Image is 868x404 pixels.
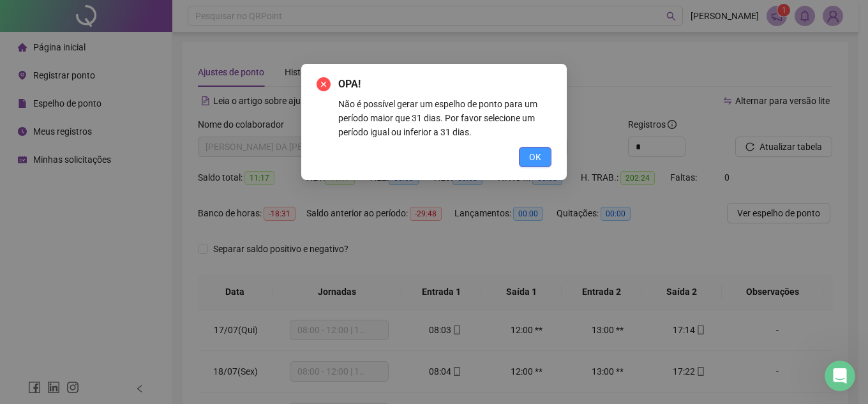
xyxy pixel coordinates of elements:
span: OK [529,150,541,164]
iframe: Intercom live chat [825,361,855,391]
span: close-circle [317,77,331,91]
button: OK [519,147,551,167]
div: Não é possível gerar um espelho de ponto para um período maior que 31 dias. Por favor selecione u... [338,97,551,139]
span: OPA! [338,77,551,92]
